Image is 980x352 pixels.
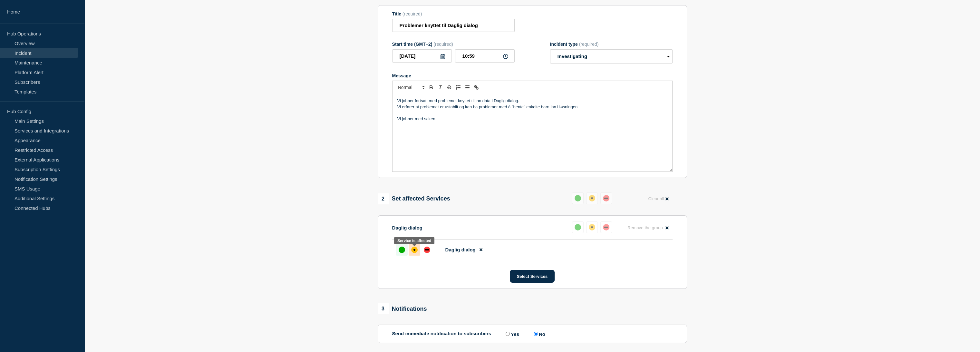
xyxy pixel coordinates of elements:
[575,224,581,230] div: up
[433,42,453,47] span: (required)
[579,42,599,47] span: (required)
[378,193,450,204] div: Set affected Services
[445,83,454,91] button: Toggle strikethrough text
[572,192,584,204] button: up
[586,192,598,204] button: affected
[455,49,515,63] input: HH:MM
[472,83,481,91] button: Toggle link
[627,225,663,230] span: Remove the group
[378,193,389,204] span: 2
[397,116,667,122] p: Vi jobber med saken.
[589,195,595,201] div: affected
[504,331,519,337] label: Yes
[510,270,555,283] button: Select Services
[550,42,673,47] div: Incident type
[427,83,436,91] button: Toggle bold text
[603,224,609,230] div: down
[403,11,422,16] span: (required)
[397,104,667,110] p: Vi erfarer at problemet er ustabilt og kan ha problemer med å "hente" enkelte barn inn i løsningen.
[534,332,538,336] input: No
[603,195,609,201] div: down
[575,195,581,201] div: up
[600,221,612,233] button: down
[392,225,422,230] p: Daglig dialog
[392,331,491,337] p: Send immediate notification to subscribers
[550,49,673,64] select: Incident type
[378,303,389,314] span: 3
[411,247,418,253] div: affected
[395,83,427,91] span: Font size
[392,49,452,63] input: YYYY-MM-DD
[463,83,472,91] button: Toggle bulleted list
[644,192,672,205] button: Clear all
[399,247,405,253] div: up
[392,19,515,32] input: Title
[392,331,673,337] div: Send immediate notification to subscribers
[624,221,673,234] button: Remove the group
[392,42,515,47] div: Start time (GMT+2)
[586,221,598,233] button: affected
[572,221,584,233] button: up
[397,98,667,104] p: Vi jobber fortsatt med problemet knyttet til inn data i Daglig dialog.
[392,11,515,16] div: Title
[436,83,445,91] button: Toggle italic text
[424,247,430,253] div: down
[397,239,431,243] div: Service is affected
[589,224,595,230] div: affected
[378,303,427,314] div: Notifications
[506,332,510,336] input: Yes
[600,192,612,204] button: down
[392,73,673,78] div: Message
[532,331,545,337] label: No
[445,247,476,252] span: Daglig dialog
[393,94,672,171] div: Message
[454,83,463,91] button: Toggle ordered list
